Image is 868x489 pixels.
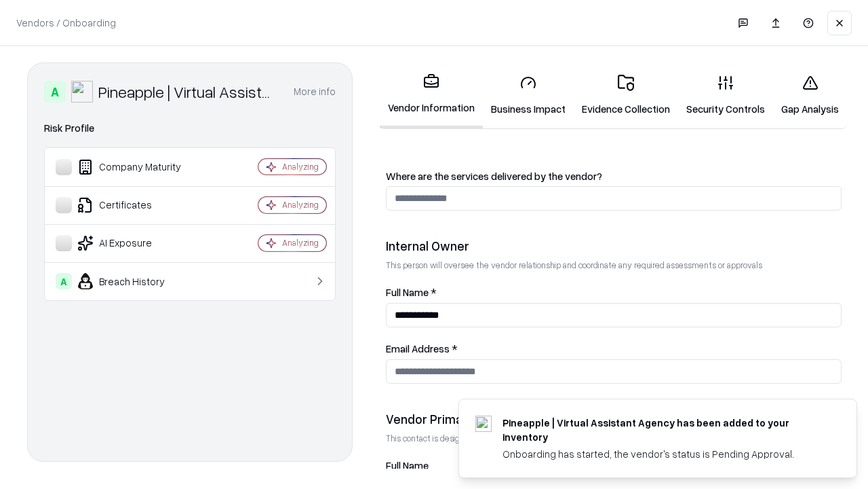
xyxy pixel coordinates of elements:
div: Onboarding has started, the vendor's status is Pending Approval. [502,447,824,461]
img: Pineapple | Virtual Assistant Agency [71,81,93,103]
label: Full Name * [386,287,842,297]
p: This person will oversee the vendor relationship and coordinate any required assessments or appro... [386,259,842,271]
p: This contact is designated to receive the assessment request from Shift [386,433,842,444]
div: A [56,273,72,289]
div: Pineapple | Virtual Assistant Agency [98,81,277,103]
div: Company Maturity [56,159,218,175]
div: Analyzing [282,237,319,249]
a: Evidence Collection [574,64,678,127]
a: Gap Analysis [773,64,847,127]
div: A [44,81,66,103]
a: Vendor Information [380,62,483,128]
button: More info [294,79,336,104]
div: Certificates [56,197,218,213]
img: trypineapple.com [475,416,492,432]
div: Risk Profile [44,120,336,137]
div: Internal Owner [386,238,842,254]
label: Email Address * [386,344,842,354]
a: Business Impact [483,64,574,127]
label: Full Name [386,460,842,471]
div: Breach History [56,273,218,289]
div: Analyzing [282,199,319,211]
a: Security Controls [678,64,773,127]
label: Where are the services delivered by the vendor? [386,171,842,181]
div: Vendor Primary Contact [386,411,842,427]
div: Analyzing [282,161,319,173]
div: AI Exposure [56,235,218,251]
div: Pineapple | Virtual Assistant Agency has been added to your inventory [502,416,824,444]
p: Vendors / Onboarding [16,16,116,30]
